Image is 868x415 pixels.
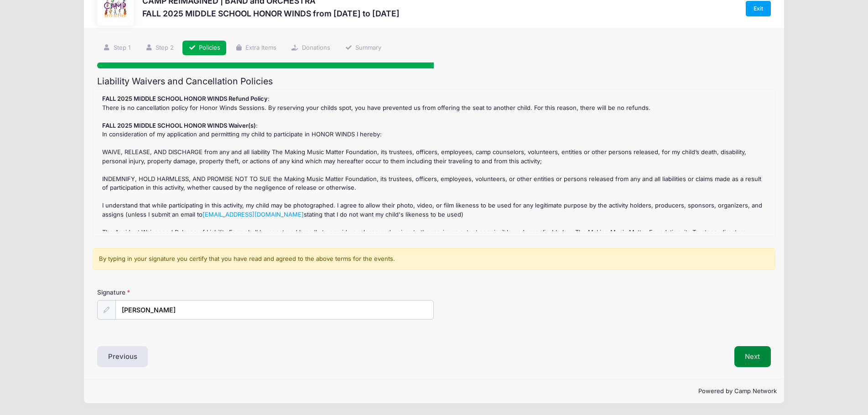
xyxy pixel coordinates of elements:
[229,41,283,56] a: Extra Items
[93,248,775,270] div: By typing in your signature you certify that you have read and agreed to the above terms for the ...
[98,94,770,231] div: : There is no cancellation policy for Honor Winds Sessions. By reserving your childs spot, you ha...
[97,346,148,367] button: Previous
[286,41,336,56] a: Donations
[102,95,268,102] strong: FALL 2025 MIDDLE SCHOOL HONOR WINDS Refund Policy
[97,41,136,56] a: Step 1
[91,387,777,396] p: Powered by Camp Network
[142,9,400,18] h3: FALL 2025 MIDDLE SCHOOL HONOR WINDS from [DATE] to [DATE]
[139,41,180,56] a: Step 2
[97,288,265,297] label: Signature
[115,300,434,320] input: Enter first and last name
[203,211,304,218] a: [EMAIL_ADDRESS][DOMAIN_NAME]
[182,41,226,56] a: Policies
[339,41,387,56] a: Summary
[97,76,771,87] h2: Liability Waivers and Cancellation Policies
[746,1,771,16] a: Exit
[102,122,256,129] strong: FALL 2025 MIDDLE SCHOOL HONOR WINDS Waiver(s)
[734,346,771,367] button: Next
